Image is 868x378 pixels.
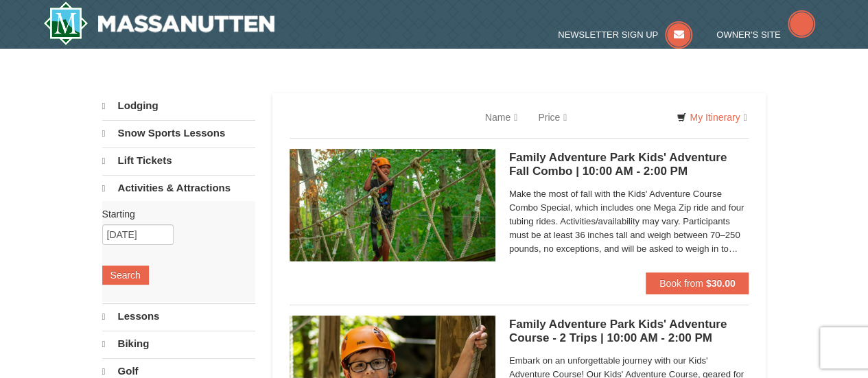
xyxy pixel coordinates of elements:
a: Newsletter Sign Up [558,29,692,40]
h5: Family Adventure Park Kids' Adventure Fall Combo | 10:00 AM - 2:00 PM [509,151,749,178]
a: Lift Tickets [102,147,255,174]
a: Biking [102,331,255,357]
img: 6619925-37-774baaa7.jpg [290,149,495,261]
a: Activities & Attractions [102,175,255,201]
a: Owner's Site [716,29,815,40]
a: Lessons [102,303,255,329]
label: Starting [102,207,245,221]
button: Search [102,265,149,285]
span: Book from [659,278,703,289]
a: Name [475,104,528,131]
a: Massanutten Resort [43,1,275,45]
a: Lodging [102,93,255,119]
img: Massanutten Resort Logo [43,1,275,45]
h5: Family Adventure Park Kids' Adventure Course - 2 Trips | 10:00 AM - 2:00 PM [509,318,749,345]
a: Price [528,104,577,131]
span: Make the most of fall with the Kids' Adventure Course Combo Special, which includes one Mega Zip ... [509,187,749,256]
a: Snow Sports Lessons [102,120,255,146]
span: Owner's Site [716,29,781,40]
button: Book from $30.00 [646,272,749,294]
strong: $30.00 [706,278,736,289]
a: My Itinerary [668,107,755,128]
span: Newsletter Sign Up [558,29,658,40]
